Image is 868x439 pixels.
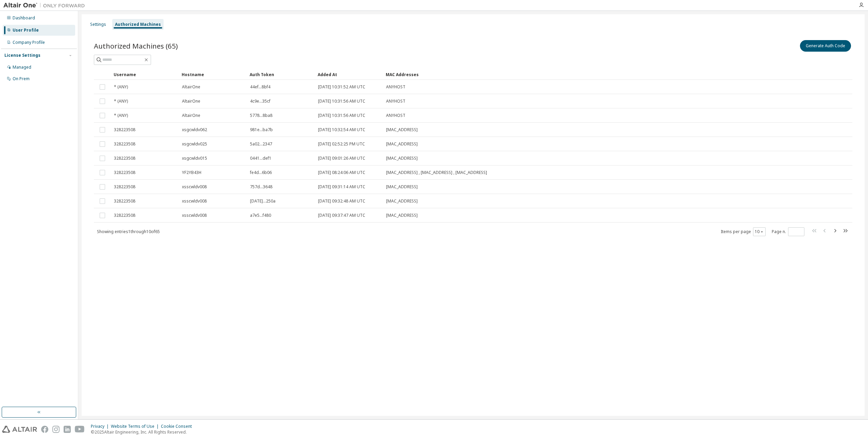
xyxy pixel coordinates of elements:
[250,113,272,118] span: 5778...8ba8
[114,113,128,118] span: * (ANY)
[182,198,207,204] span: xsscwldv008
[386,170,487,175] span: [MAC_ADDRESS] , [MAC_ADDRESS] , [MAC_ADDRESS]
[318,127,365,133] span: [DATE] 10:32:54 AM UTC
[114,69,176,80] div: Username
[4,53,40,58] div: License Settings
[318,156,365,161] span: [DATE] 09:01:26 AM UTC
[161,424,196,429] div: Cookie Consent
[13,40,45,45] div: Company Profile
[386,84,405,90] span: ANYHOST
[91,429,196,435] p: © 2025 Altair Engineering, Inc. All Rights Reserved.
[114,99,128,104] span: * (ANY)
[318,141,365,147] span: [DATE] 02:52:25 PM UTC
[114,84,128,90] span: * (ANY)
[386,127,418,133] span: [MAC_ADDRESS]
[250,99,270,104] span: 4c9e...35cf
[97,229,160,234] span: Showing entries 1 through 10 of 65
[250,156,271,161] span: 0441...def1
[182,156,207,161] span: xsgcwldv015
[114,213,135,218] span: 328223508
[318,99,365,104] span: [DATE] 10:31:56 AM UTC
[41,426,48,433] img: facebook.svg
[90,22,106,27] div: Settings
[13,15,35,21] div: Dashboard
[318,69,380,80] div: Added At
[386,69,783,80] div: MAC Addresses
[250,127,273,133] span: 981e...ba7b
[386,141,418,147] span: [MAC_ADDRESS]
[318,184,365,190] span: [DATE] 09:31:14 AM UTC
[386,198,418,204] span: [MAC_ADDRESS]
[182,213,207,218] span: xsscwldv008
[318,113,365,118] span: [DATE] 10:31:56 AM UTC
[64,426,71,433] img: linkedin.svg
[114,127,135,133] span: 328223508
[182,184,207,190] span: xsscwldv008
[52,426,60,433] img: instagram.svg
[75,426,85,433] img: youtube.svg
[3,2,88,9] img: Altair One
[318,213,365,218] span: [DATE] 09:37:47 AM UTC
[182,127,207,133] span: xsgcwldv062
[386,156,418,161] span: [MAC_ADDRESS]
[772,227,804,236] span: Page n.
[386,184,418,190] span: [MAC_ADDRESS]
[182,141,207,147] span: xsgcwldv025
[182,69,244,80] div: Hostname
[250,141,272,147] span: 5a02...2347
[182,99,200,104] span: AltairOne
[318,170,365,175] span: [DATE] 08:24:06 AM UTC
[2,426,37,433] img: altair_logo.svg
[250,170,272,175] span: fe4d...6b06
[386,213,418,218] span: [MAC_ADDRESS]
[250,69,312,80] div: Auth Token
[114,141,135,147] span: 328223508
[250,184,272,190] span: 757d...3648
[111,424,161,429] div: Website Terms of Use
[250,198,276,204] span: [DATE]...250a
[182,84,200,90] span: AltairOne
[13,28,39,33] div: User Profile
[13,76,30,82] div: On Prem
[318,84,365,90] span: [DATE] 10:31:52 AM UTC
[800,40,851,52] button: Generate Auth Code
[250,84,270,90] span: 44ef...8bf4
[114,184,135,190] span: 328223508
[114,170,135,175] span: 328223508
[386,99,405,104] span: ANYHOST
[721,227,766,236] span: Items per page
[755,229,764,234] button: 10
[13,65,31,70] div: Managed
[318,198,365,204] span: [DATE] 09:32:48 AM UTC
[94,41,178,51] span: Authorized Machines (65)
[182,113,200,118] span: AltairOne
[182,170,201,175] span: YF2YB43H
[115,22,161,27] div: Authorized Machines
[91,424,111,429] div: Privacy
[114,198,135,204] span: 328223508
[114,156,135,161] span: 328223508
[386,113,405,118] span: ANYHOST
[250,213,271,218] span: a7e5...f480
